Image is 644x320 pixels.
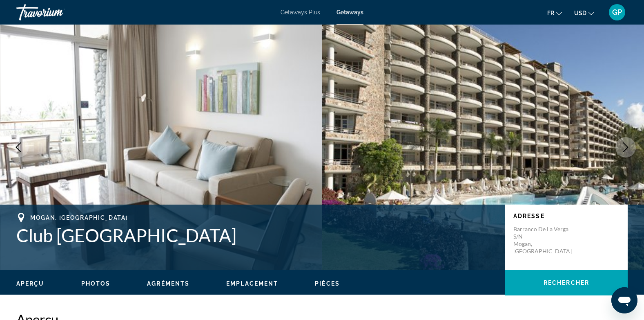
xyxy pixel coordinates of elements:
iframe: Bouton de lancement de la fenêtre de messagerie [611,287,637,313]
button: Change language [547,7,562,19]
span: Mogan, [GEOGRAPHIC_DATA] [30,214,128,221]
a: Getaways Plus [281,9,320,16]
button: Rechercher [505,270,628,295]
span: Emplacement [226,280,278,287]
span: Pièces [315,280,340,287]
span: Photos [81,280,111,287]
button: Pièces [315,280,340,287]
a: Travorium [16,2,98,23]
span: fr [547,10,554,16]
button: Change currency [574,7,594,19]
button: Photos [81,280,111,287]
button: Agréments [147,280,189,287]
a: Getaways [336,9,363,16]
span: Agréments [147,280,189,287]
button: Next image [615,137,636,158]
button: Emplacement [226,280,278,287]
span: USD [574,10,586,16]
button: User Menu [606,4,628,21]
p: Adresse [513,213,619,219]
p: Barranco de la Verga S/N Mogan, [GEOGRAPHIC_DATA] [513,225,579,255]
button: Aperçu [16,280,45,287]
span: GP [612,8,622,16]
span: Aperçu [16,280,45,287]
span: Rechercher [544,279,589,286]
button: Previous image [8,137,29,158]
h1: Club [GEOGRAPHIC_DATA] [16,225,497,246]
